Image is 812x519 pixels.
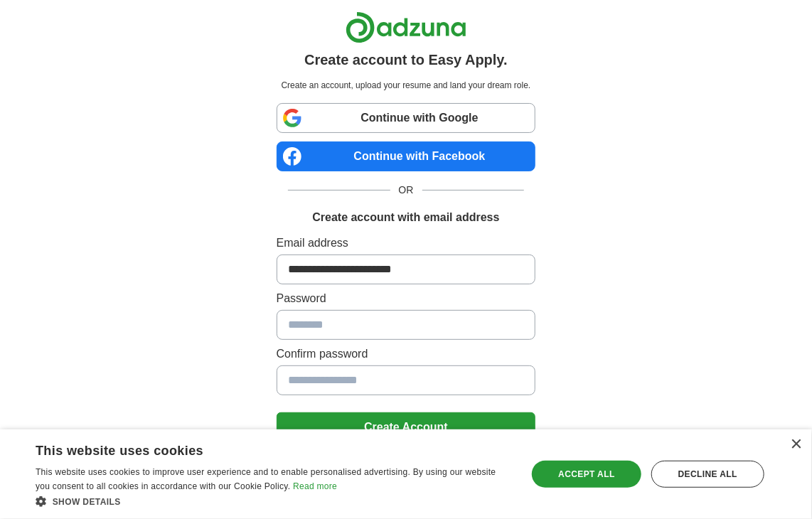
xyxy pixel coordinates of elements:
[312,209,499,226] h1: Create account with email address
[390,183,422,198] span: OR
[651,461,764,488] div: Decline all
[279,79,533,92] p: Create an account, upload your resume and land your dream role.
[36,438,477,459] div: This website uses cookies
[346,11,466,43] img: Adzuna logo
[277,235,536,252] label: Email address
[36,494,513,508] div: Show details
[53,497,121,507] span: Show details
[277,141,536,171] a: Continue with Facebook
[277,290,536,307] label: Password
[277,346,536,363] label: Confirm password
[304,49,508,70] h1: Create account to Easy Apply.
[36,467,496,491] span: This website uses cookies to improve user experience and to enable personalised advertising. By u...
[791,439,801,450] div: Close
[277,103,536,133] a: Continue with Google
[277,412,536,442] button: Create Account
[532,461,641,488] div: Accept all
[293,481,337,491] a: Read more, opens a new window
